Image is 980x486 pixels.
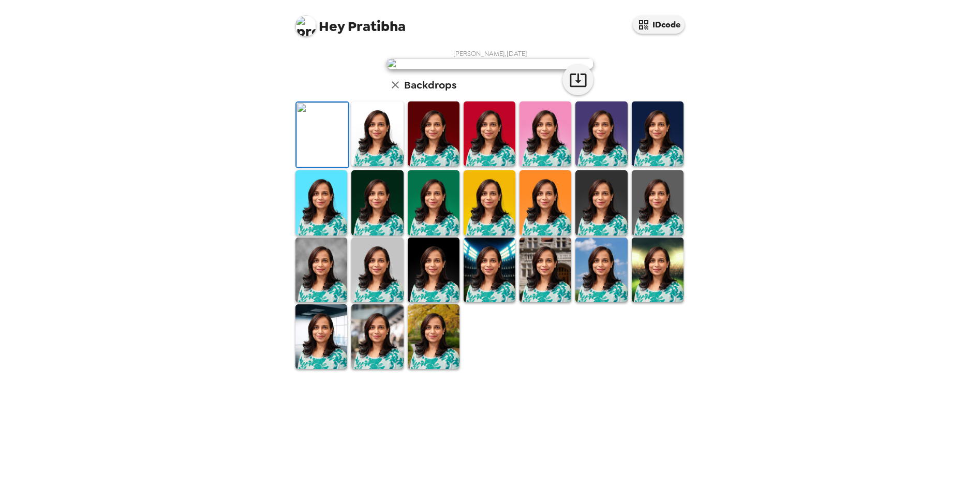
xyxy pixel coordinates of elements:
img: user [387,58,593,69]
button: IDcode [633,16,685,34]
span: Hey [319,17,345,36]
img: Original [296,102,348,167]
h6: Backdrops [404,77,456,93]
span: Pratibha [295,10,406,34]
span: [PERSON_NAME] , [DATE] [453,49,527,58]
img: profile pic [295,16,316,36]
